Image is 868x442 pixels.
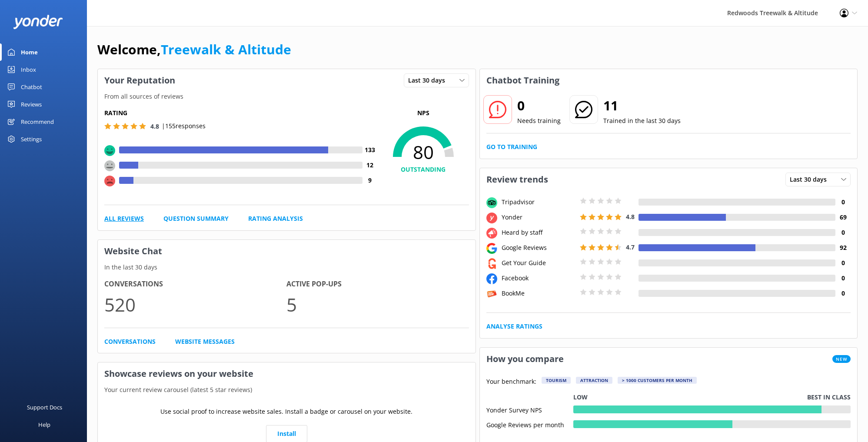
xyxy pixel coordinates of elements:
span: 80 [378,141,469,163]
h4: 133 [362,145,378,155]
h4: 0 [835,273,851,283]
h4: 92 [835,243,851,253]
a: Analyse Ratings [486,322,542,331]
a: Treewalk & Altitude [161,40,291,58]
p: Your current review carousel (latest 5 star reviews) [98,385,476,395]
p: NPS [378,108,469,118]
p: Needs training [517,116,561,126]
h2: 11 [603,95,681,116]
a: Rating Analysis [248,214,303,223]
h3: How you compare [480,348,570,370]
span: 4.8 [626,213,635,221]
h1: Welcome, [97,39,291,60]
p: Best in class [807,392,851,402]
div: Inbox [21,61,36,78]
div: Google Reviews [499,243,578,253]
a: Website Messages [175,337,235,346]
h4: 0 [835,228,851,237]
div: Heard by staff [499,228,578,237]
h3: Website Chat [98,240,476,263]
p: In the last 30 days [98,263,476,272]
h4: OUTSTANDING [378,165,469,174]
p: From all sources of reviews [98,92,476,101]
h4: 9 [362,176,378,185]
h3: Showcase reviews on your website [98,362,476,385]
p: 5 [286,290,469,319]
div: Support Docs [27,399,62,416]
h3: Chatbot Training [480,69,566,92]
h2: 0 [517,95,561,116]
a: All Reviews [104,214,144,223]
h5: Rating [104,108,378,118]
p: Trained in the last 30 days [603,116,681,126]
div: > 1000 customers per month [618,377,697,384]
div: Get Your Guide [499,258,578,268]
a: Question Summary [163,214,229,223]
span: 4.7 [626,243,635,251]
h4: 0 [835,289,851,298]
p: 520 [104,290,286,319]
div: Chatbot [21,78,42,96]
h4: Active Pop-ups [286,279,469,290]
span: 4.8 [150,122,159,130]
h4: 0 [835,258,851,268]
div: Yonder Survey NPS [486,405,573,413]
img: yonder-white-logo.png [13,15,63,29]
div: Help [38,416,50,433]
div: Yonder [499,213,578,222]
span: Last 30 days [790,175,832,184]
h3: Review trends [480,168,555,191]
h3: Your Reputation [98,69,182,92]
div: Tourism [542,377,571,384]
p: Your benchmark: [486,377,536,387]
div: Google Reviews per month [486,420,573,428]
a: Go to Training [486,142,537,152]
h4: 12 [362,160,378,170]
p: Use social proof to increase website sales. Install a badge or carousel on your website. [160,407,412,416]
div: Recommend [21,113,54,130]
h4: Conversations [104,279,286,290]
h4: 69 [835,213,851,222]
div: BookMe [499,289,578,298]
h4: 0 [835,197,851,207]
div: Facebook [499,273,578,283]
p: Low [573,392,588,402]
div: Home [21,43,38,61]
div: Reviews [21,96,42,113]
span: New [832,355,851,363]
div: Settings [21,130,42,148]
div: Tripadvisor [499,197,578,207]
p: | 155 responses [162,121,206,131]
span: Last 30 days [408,76,450,85]
a: Conversations [104,337,156,346]
div: Attraction [576,377,612,384]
